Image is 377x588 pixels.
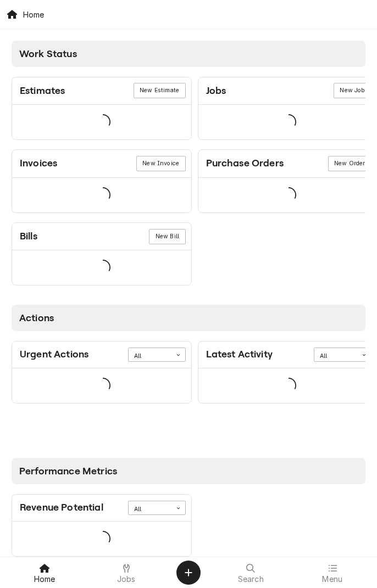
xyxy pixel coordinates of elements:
div: Card Header [12,77,191,105]
div: Card Column Content [12,331,365,446]
span: Jobs [117,575,136,584]
div: Card Title [206,347,273,362]
div: Card Title [20,229,37,244]
div: Card Column Header [12,41,365,67]
div: Card Link Button [334,83,372,98]
div: Card: Bills [12,222,192,285]
span: Loading... [281,374,296,397]
span: Loading... [281,183,296,206]
div: Card Data Filter Control [128,501,186,515]
div: Card Data [12,178,191,212]
div: Card Link Button [136,156,186,171]
a: New Bill [149,229,185,244]
div: Card: Urgent Actions [12,341,192,404]
a: Menu [292,559,373,586]
span: Home [34,575,56,584]
span: Loading... [95,110,110,133]
span: Work Status [19,48,77,59]
div: Card Data [12,368,191,403]
div: Card: Estimates [12,77,192,140]
div: Card Data Filter Control [128,348,186,362]
div: Card Header [12,341,191,368]
div: Card Data Filter Control [314,348,372,362]
div: Card: Revenue Potential [12,494,192,557]
div: Card: Invoices [12,149,192,212]
div: All [134,505,166,514]
div: All [134,352,166,361]
a: Home [4,559,85,586]
div: Card Header [12,495,191,522]
div: Card Title [20,156,57,171]
a: New Invoice [136,156,186,171]
div: Card Title [20,83,65,98]
div: Card Link Button [328,156,372,171]
div: Card Column: Work Status [6,35,372,299]
div: Card Header [12,150,191,177]
span: Search [238,575,264,584]
div: Card Title [20,347,88,362]
div: Card Column Header [12,305,365,331]
div: Card Link Button [134,83,186,98]
a: New Order [328,156,372,171]
div: Card Header [12,223,191,250]
button: Create Object [176,561,201,585]
span: Loading... [95,183,110,206]
div: Card Data [12,522,191,556]
span: Performance Metrics [19,466,117,477]
div: All [320,352,352,361]
div: Card Column Content [12,67,365,293]
span: Loading... [95,374,110,397]
div: Card Data [12,250,191,285]
span: Menu [322,575,342,584]
a: Search [210,559,291,586]
div: Card Title [20,500,103,515]
a: Jobs [86,559,167,586]
a: New Estimate [134,83,186,98]
span: Loading... [95,527,110,550]
div: Card Column: Actions [6,299,372,452]
div: Card Data [12,105,191,139]
span: Actions [19,312,54,323]
div: Card Link Button [149,229,185,244]
div: Card Title [206,156,284,171]
a: New Job [334,83,372,98]
span: Loading... [95,256,110,279]
span: Loading... [281,110,296,133]
div: Card Column Header [12,458,365,484]
div: Card Title [206,83,226,98]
